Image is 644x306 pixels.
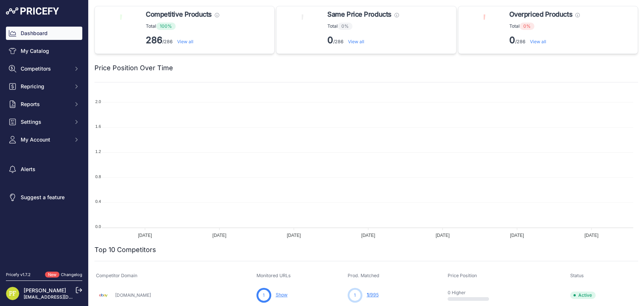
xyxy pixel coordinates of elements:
[276,292,287,297] a: Show
[570,292,596,299] span: Active
[146,23,219,30] p: Total
[6,62,82,75] button: Competitors
[146,35,162,45] strong: 286
[146,34,219,46] p: /286
[95,149,101,154] tspan: 1.2
[585,233,599,238] tspan: [DATE]
[95,174,101,179] tspan: 0.8
[530,39,546,44] a: View all
[509,34,580,46] p: /286
[6,115,82,129] button: Settings
[156,23,176,30] span: 100%
[436,233,450,238] tspan: [DATE]
[327,34,399,46] p: /286
[361,233,375,238] tspan: [DATE]
[338,23,352,30] span: 0%
[94,245,156,255] h2: Top 10 Competitors
[94,63,173,73] h2: Price Position Over Time
[348,39,364,44] a: View all
[327,9,391,20] span: Same Price Products
[448,273,477,278] span: Price Position
[6,272,31,278] div: Pricefy v1.7.2
[6,98,82,111] button: Reports
[24,287,66,293] a: [PERSON_NAME]
[448,290,495,296] p: 0 Higher
[354,292,356,299] span: 1
[96,273,137,278] span: Competitor Domain
[509,35,515,45] strong: 0
[327,23,399,30] p: Total
[95,99,101,104] tspan: 2.0
[146,9,212,20] span: Competitive Products
[6,133,82,146] button: My Account
[6,191,82,204] a: Suggest a feature
[570,273,584,278] span: Status
[509,23,580,30] p: Total
[287,233,301,238] tspan: [DATE]
[509,9,572,20] span: Overpriced Products
[6,27,82,40] a: Dashboard
[256,273,291,278] span: Monitored URLs
[367,292,379,297] a: 1/995
[24,294,101,300] a: [EMAIL_ADDRESS][DOMAIN_NAME]
[177,39,193,44] a: View all
[21,83,69,90] span: Repricing
[115,292,151,298] a: [DOMAIN_NAME]
[21,65,69,72] span: Competitors
[138,233,152,238] tspan: [DATE]
[95,224,101,229] tspan: 0.0
[6,163,82,176] a: Alerts
[95,199,101,204] tspan: 0.4
[21,101,69,108] span: Reports
[510,233,524,238] tspan: [DATE]
[348,273,379,278] span: Prod. Matched
[6,27,82,263] nav: Sidebar
[6,44,82,58] a: My Catalog
[327,35,333,45] strong: 0
[6,7,59,15] img: Pricefy Logo
[6,80,82,93] button: Repricing
[45,272,59,278] span: New
[520,23,534,30] span: 0%
[21,136,69,143] span: My Account
[367,292,369,297] span: 1
[213,233,227,238] tspan: [DATE]
[21,118,69,126] span: Settings
[61,272,82,277] a: Changelog
[95,124,101,129] tspan: 1.6
[263,292,265,299] span: 1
